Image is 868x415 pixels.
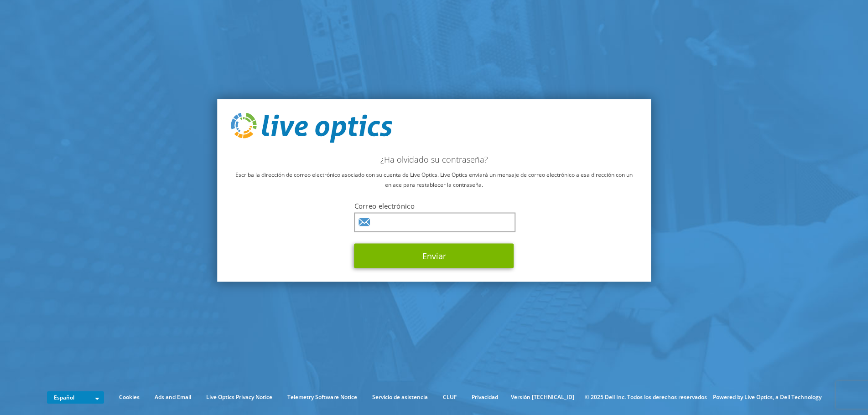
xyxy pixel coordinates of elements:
[713,392,821,402] li: Powered by Live Optics, a Dell Technology
[231,113,392,143] img: live_optics_svg.svg
[231,169,638,190] p: Escriba la dirección de correo electrónico asociado con su cuenta de Live Optics. Live Optics env...
[354,243,514,268] button: Enviar
[281,392,364,402] a: Telemetry Software Notice
[354,201,514,210] label: Correo electrónico
[506,392,579,402] li: Versión [TECHNICAL_ID]
[148,392,198,402] a: Ads and Email
[231,154,638,164] h2: ¿Ha olvidado su contraseña?
[199,392,279,402] a: Live Optics Privacy Notice
[365,392,435,402] a: Servicio de asistencia
[112,392,146,402] a: Cookies
[580,392,712,402] li: © 2025 Dell Inc. Todos los derechos reservados
[465,392,505,402] a: Privacidad
[436,392,463,402] a: CLUF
